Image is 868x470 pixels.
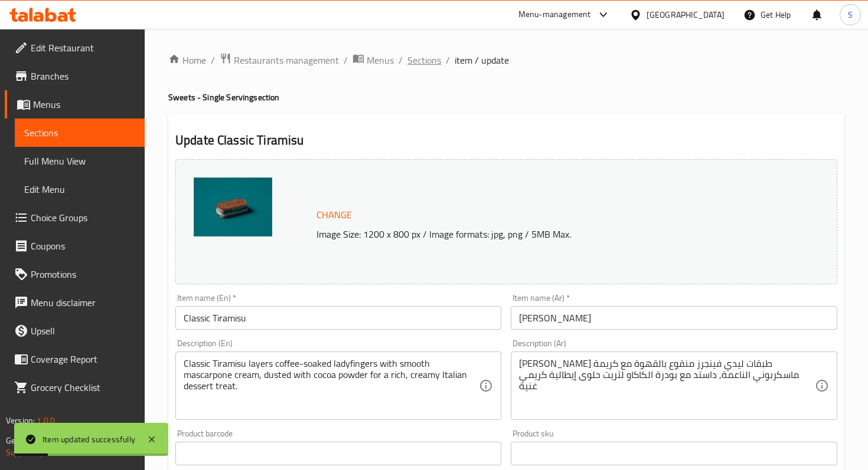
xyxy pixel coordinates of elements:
a: Choice Groups [5,203,145,232]
span: Menus [33,97,135,111]
li: / [446,53,450,67]
span: Grocery Checklist [31,380,135,395]
input: Enter name Ar [511,306,837,330]
span: Sections [24,126,135,140]
a: Edit Menu [15,175,145,203]
span: Full Menu View [24,154,135,168]
span: item / update [455,53,509,67]
span: Restaurants management [234,53,339,67]
span: Edit Menu [24,182,135,196]
a: Edit Restaurant [5,34,145,62]
a: Restaurants management [220,52,339,68]
h2: Update Classic Tiramisu [175,132,837,149]
li: / [344,53,348,67]
div: Menu-management [518,8,591,22]
a: Upsell [5,317,145,345]
span: Version: [6,413,35,428]
h4: Sweets - Single Serving section [168,91,844,103]
span: Get support on: [6,433,60,448]
div: [GEOGRAPHIC_DATA] [647,8,725,21]
span: Menus [367,53,394,67]
span: Upsell [31,324,135,338]
input: Please enter product sku [511,442,837,465]
li: / [399,53,403,67]
div: Item updated successfully [43,433,135,446]
a: Menus [353,52,394,68]
input: Please enter product barcode [175,442,501,465]
a: Menu disclaimer [5,288,145,317]
a: Home [168,53,206,67]
li: / [211,53,215,67]
input: Enter name En [175,306,501,330]
img: mmw_638917241384718948 [194,178,272,236]
a: Menus [5,90,145,119]
textarea: Classic Tiramisu layers coffee-soaked ladyfingers with smooth mascarpone cream, dusted with cocoa... [184,358,479,414]
a: Grocery Checklist [5,373,145,402]
span: Choice Groups [31,211,135,225]
span: Change [316,206,352,224]
a: Full Menu View [15,147,145,175]
a: Coverage Report [5,345,145,373]
span: Branches [31,69,135,83]
a: Coupons [5,232,145,260]
span: 1.0.0 [37,413,55,428]
span: Menu disclaimer [31,295,135,310]
span: Coverage Report [31,352,135,366]
span: Coupons [31,239,135,253]
span: Promotions [31,267,135,281]
button: Change [312,203,357,227]
a: Sections [407,53,441,67]
span: S [848,8,853,21]
p: Image Size: 1200 x 800 px / Image formats: jpg, png / 5MB Max. [312,227,781,241]
textarea: [PERSON_NAME] طبقات ليدي فينجرز منقوع بالقهوة مع كريمة ماسكربوني الناعمة, داستد مع بودرة الكاكاو ... [519,358,814,414]
a: Branches [5,62,145,90]
a: Support.OpsPlatform [6,445,81,460]
span: Edit Restaurant [31,41,135,55]
a: Promotions [5,260,145,288]
a: Sections [15,119,145,147]
nav: breadcrumb [168,52,844,68]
